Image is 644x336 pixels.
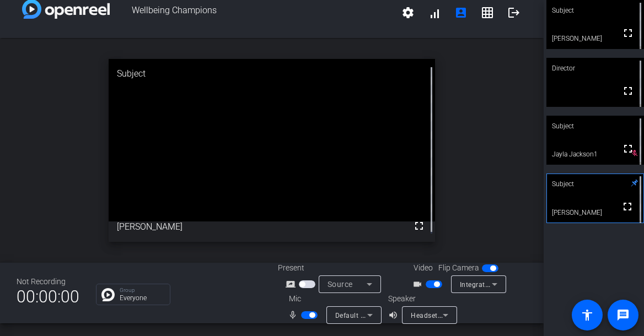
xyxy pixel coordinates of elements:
[388,293,454,305] div: Speaker
[288,308,301,322] mat-icon: mic_none
[481,6,494,19] mat-icon: grid_on
[411,311,514,319] span: Headset Earphone (Poly BT700)
[546,174,644,194] div: Subject
[581,308,594,322] mat-icon: accessibility
[388,308,401,322] mat-icon: volume_up
[17,276,79,288] div: Not Recording
[278,262,388,274] div: Present
[120,295,164,301] p: Everyone
[621,26,635,40] mat-icon: fullscreen
[335,311,475,319] span: Default - Headset Microphone (Poly BT700)
[109,59,435,89] div: Subject
[460,280,565,289] span: Integrated Webcam (0bda:5549)
[546,58,644,79] div: Director
[120,288,164,293] p: Group
[507,6,520,19] mat-icon: logout
[621,200,634,213] mat-icon: fullscreen
[401,6,415,19] mat-icon: settings
[286,278,299,291] mat-icon: screen_share_outline
[414,262,433,274] span: Video
[454,6,468,19] mat-icon: account_box
[412,278,426,291] mat-icon: videocam_outline
[278,293,388,305] div: Mic
[412,219,426,232] mat-icon: fullscreen
[616,308,630,322] mat-icon: message
[546,116,644,137] div: Subject
[621,84,635,97] mat-icon: fullscreen
[101,288,115,301] img: Chat Icon
[621,142,635,155] mat-icon: fullscreen
[328,280,353,289] span: Source
[438,262,479,274] span: Flip Camera
[17,283,79,310] span: 00:00:00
